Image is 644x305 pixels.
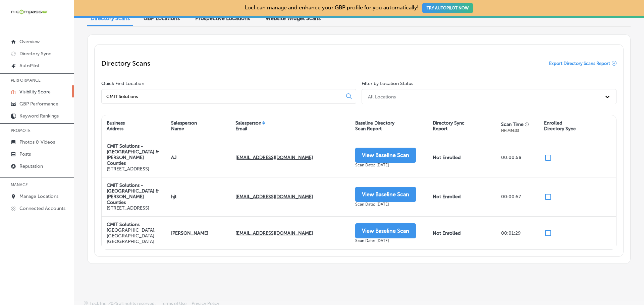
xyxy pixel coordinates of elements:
[171,194,176,200] strong: hjt
[107,222,140,227] strong: CMIT Solutions
[355,163,416,167] div: Scan Date: [DATE]
[428,217,496,249] div: Not Enrolled
[107,227,161,244] p: [GEOGRAPHIC_DATA], [GEOGRAPHIC_DATA] [GEOGRAPHIC_DATA]
[433,120,465,132] div: Directory Sync Report
[355,153,416,158] a: View Baseline Scan
[195,15,250,21] span: Prospective Locations
[266,15,321,21] span: Website Widget Scans
[355,228,416,234] a: View Baseline Scan
[107,120,125,132] div: Business Address
[501,122,524,127] div: Scan Time
[422,3,473,13] button: TRY AUTOPILOT NOW
[428,177,496,216] div: Not Enrolled
[11,9,48,15] img: 660ab0bf-5cc7-4cb8-ba1c-48b5ae0f18e60NCTV_CLogo_TV_Black_-500x88.png
[355,192,416,198] a: View Baseline Scan
[19,63,40,69] p: AutoPilot
[144,15,180,21] span: GBP Locations
[355,187,416,202] button: View Baseline Scan
[501,129,531,133] div: HH:MM:SS
[107,205,161,211] p: [STREET_ADDRESS]
[19,194,58,199] p: Manage Locations
[355,202,416,207] div: Scan Date: [DATE]
[106,93,341,99] input: All Locations
[107,182,159,205] strong: CMIT Solutions - [GEOGRAPHIC_DATA] & [PERSON_NAME] Counties
[171,120,197,132] div: Salesperson Name
[19,89,51,95] p: Visibility Score
[171,230,208,236] strong: [PERSON_NAME]
[355,223,416,238] button: View Baseline Scan
[235,194,313,200] strong: [EMAIL_ADDRESS][DOMAIN_NAME]
[107,166,161,172] p: [STREET_ADDRESS]
[19,206,65,211] p: Connected Accounts
[91,15,130,21] span: Directory Scans
[362,81,413,86] label: Filter by Location Status
[171,155,177,160] strong: AJ
[19,39,40,45] p: Overview
[355,148,416,163] button: View Baseline Scan
[235,230,313,236] strong: [EMAIL_ADDRESS][DOMAIN_NAME]
[235,120,261,132] div: Salesperson Email
[355,238,416,243] div: Scan Date: [DATE]
[19,101,58,107] p: GBP Performance
[501,194,521,200] p: 00:00:57
[428,138,496,177] div: Not Enrolled
[368,94,396,99] div: All Locations
[544,120,576,132] div: Enrolled Directory Sync
[101,81,144,86] label: Quick Find Location
[235,155,313,160] strong: [EMAIL_ADDRESS][DOMAIN_NAME]
[101,59,150,67] p: Directory Scans
[19,51,51,57] p: Directory Sync
[355,120,394,132] div: Baseline Directory Scan Report
[501,230,521,236] p: 00:01:29
[501,155,521,160] p: 00:00:58
[19,163,43,169] p: Reputation
[19,151,31,157] p: Posts
[549,61,610,66] span: Export Directory Scans Report
[525,122,531,126] button: Displays the total time taken to generate this report.
[107,143,159,166] strong: CMIT Solutions - [GEOGRAPHIC_DATA] & [PERSON_NAME] Counties
[19,139,55,145] p: Photos & Videos
[19,113,59,119] p: Keyword Rankings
